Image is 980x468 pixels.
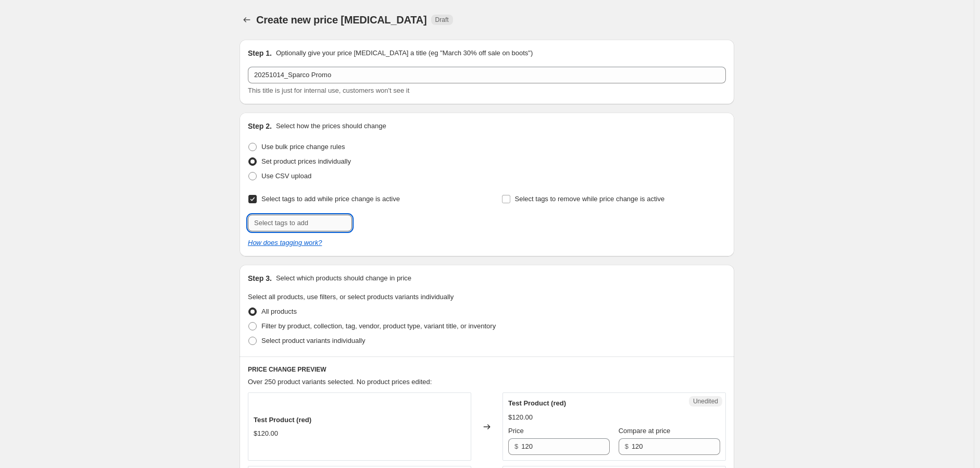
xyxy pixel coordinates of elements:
[276,273,411,284] p: Select which products should change in price
[248,273,272,284] h2: Step 3.
[261,143,345,151] span: Use bulk price change rules
[240,13,254,27] button: Price change jobs
[248,48,272,58] h2: Step 1.
[276,48,533,58] p: Optionally give your price [MEDICAL_DATA] a title (eg "March 30% off sale on boots")
[514,442,518,450] span: $
[261,157,351,165] span: Set product prices individually
[254,428,278,439] div: $120.00
[261,337,365,344] span: Select product variants individually
[248,378,432,386] span: Over 250 product variants selected. No product prices edited:
[248,215,352,231] input: Select tags to add
[254,416,311,424] span: Test Product (red)
[261,195,400,203] span: Select tags to add while price change is active
[248,87,409,94] span: This title is just for internal use, customers won't see it
[276,121,386,131] p: Select how the prices should change
[248,67,726,83] input: 30% off holiday sale
[261,172,311,180] span: Use CSV upload
[248,239,322,247] a: How does tagging work?
[248,293,454,301] span: Select all products, use filters, or select products variants individually
[693,397,718,405] span: Unedited
[508,412,533,423] div: $120.00
[256,14,427,26] span: Create new price [MEDICAL_DATA]
[248,121,272,131] h2: Step 2.
[619,427,671,435] span: Compare at price
[508,427,524,435] span: Price
[515,195,665,203] span: Select tags to remove while price change is active
[248,365,726,374] h6: PRICE CHANGE PREVIEW
[435,16,449,24] span: Draft
[625,442,629,450] span: $
[261,322,496,330] span: Filter by product, collection, tag, vendor, product type, variant title, or inventory
[508,399,566,407] span: Test Product (red)
[261,307,297,315] span: All products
